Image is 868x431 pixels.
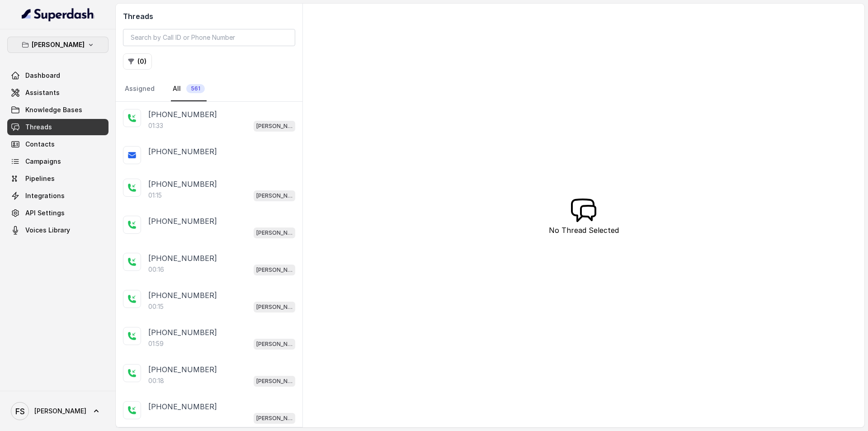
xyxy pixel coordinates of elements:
[25,191,65,200] span: Integrations
[7,67,108,84] a: Dashboard
[7,205,108,221] a: API Settings
[25,174,55,183] span: Pipelines
[256,377,292,386] p: [PERSON_NAME]
[7,136,108,152] a: Contacts
[256,340,292,349] p: [PERSON_NAME]
[256,265,292,275] p: [PERSON_NAME]
[148,191,162,200] p: 01:15
[25,140,55,149] span: Contacts
[7,222,108,238] a: Voices Library
[25,208,65,218] span: API Settings
[549,225,619,236] p: No Thread Selected
[123,53,152,70] button: (0)
[148,376,164,385] p: 00:18
[25,71,60,80] span: Dashboard
[148,339,164,348] p: 01:59
[7,188,108,204] a: Integrations
[7,398,108,424] a: [PERSON_NAME]
[123,11,295,22] h2: Threads
[148,265,164,274] p: 00:16
[148,327,217,338] p: [PHONE_NUMBER]
[7,37,108,53] button: [PERSON_NAME]
[148,109,217,120] p: [PHONE_NUMBER]
[148,179,217,189] p: [PHONE_NUMBER]
[148,302,164,311] p: 00:15
[148,216,217,227] p: [PHONE_NUMBER]
[25,123,52,132] span: Threads
[25,157,61,166] span: Campaigns
[256,303,292,312] p: [PERSON_NAME]
[148,364,217,375] p: [PHONE_NUMBER]
[123,77,156,101] a: Assigned
[25,88,60,97] span: Assistants
[148,290,217,301] p: [PHONE_NUMBER]
[25,226,70,235] span: Voices Library
[186,84,205,93] span: 561
[148,253,217,264] p: [PHONE_NUMBER]
[7,153,108,170] a: Campaigns
[34,407,86,416] span: [PERSON_NAME]
[32,39,85,50] p: [PERSON_NAME]
[148,146,217,157] p: [PHONE_NUMBER]
[256,122,292,131] p: [PERSON_NAME]
[123,29,295,46] input: Search by Call ID or Phone Number
[148,401,217,412] p: [PHONE_NUMBER]
[256,191,292,200] p: [PERSON_NAME]
[123,77,295,101] nav: Tabs
[7,171,108,187] a: Pipelines
[7,119,108,135] a: Threads
[256,228,292,237] p: [PERSON_NAME]
[171,77,207,101] a: All561
[148,121,163,130] p: 01:33
[7,102,108,118] a: Knowledge Bases
[7,85,108,101] a: Assistants
[256,414,292,423] p: [PERSON_NAME]
[15,407,25,416] text: FS
[25,105,82,114] span: Knowledge Bases
[22,7,94,22] img: light.svg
